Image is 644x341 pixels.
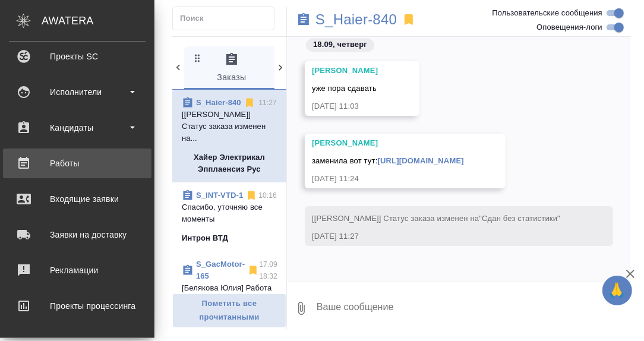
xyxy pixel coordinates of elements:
div: S_INT-VTD-110:16Спасибо, уточняю все моментыИнтрон ВТД [172,182,286,251]
p: Спасибо, уточняю все моменты [182,201,277,225]
a: Работы [3,149,151,178]
a: S_INT-VTD-1 [196,191,243,200]
div: Рекламации [9,261,146,279]
div: AWATERA [42,9,154,33]
div: S_GacMotor-16517.09 18:32[Белякова Юлия] Работа Редактура. стату...ООО "ГАК МОТОР РУС" [172,251,286,332]
span: заменила вот тут: [312,156,464,165]
a: S_Haier-840 [315,14,397,26]
a: Входящие заявки [3,184,151,214]
div: Проекты SC [9,48,146,65]
div: Входящие заявки [9,190,146,208]
span: Оповещения-логи [536,21,602,33]
span: 🙏 [607,278,627,303]
svg: Отписаться [244,97,255,109]
a: Рекламации [3,255,151,285]
p: [[PERSON_NAME]] Статус заказа изменен на... [182,109,277,144]
div: Работы [9,154,146,172]
svg: Отписаться [247,264,259,276]
div: [DATE] 11:24 [312,173,464,185]
a: Проекты SC [3,42,151,71]
div: Исполнители [9,83,146,101]
div: [PERSON_NAME] [312,65,378,77]
div: Кандидаты [9,119,146,137]
input: Поиск [180,10,274,27]
a: S_Haier-840 [196,98,241,107]
div: [PERSON_NAME] [312,137,464,149]
div: [DATE] 11:27 [312,231,572,242]
p: [Белякова Юлия] Работа Редактура. стату... [182,282,277,306]
span: [[PERSON_NAME]] Статус заказа изменен на [312,214,560,223]
span: уже пора сдавать [312,84,377,93]
svg: Зажми и перетащи, чтобы поменять порядок вкладок [192,52,203,64]
p: 18.09, четверг [313,39,367,50]
a: Заявки на доставку [3,220,151,250]
div: Проекты процессинга [9,297,146,315]
button: Пометить все прочитанными [172,293,286,328]
button: 🙏 [602,276,632,305]
div: Заявки на доставку [9,226,146,244]
p: 17.09 18:32 [259,258,277,282]
a: S_GacMotor-165 [196,260,245,280]
span: "Сдан без статистики" [479,214,560,223]
p: Хайер Электрикал Эпплаенсиз Рус [182,151,277,175]
span: Заказы [191,52,272,85]
a: Проекты процессинга [3,291,151,321]
p: Интрон ВТД [182,232,228,244]
span: Пометить все прочитанными [179,297,280,324]
a: [URL][DOMAIN_NAME] [378,156,464,165]
span: Пользовательские сообщения [492,7,602,19]
p: 10:16 [258,190,277,201]
p: 11:27 [258,97,277,109]
div: S_Haier-84011:27[[PERSON_NAME]] Статус заказа изменен на...Хайер Электрикал Эпплаенсиз Рус [172,90,286,182]
div: [DATE] 11:03 [312,100,378,112]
